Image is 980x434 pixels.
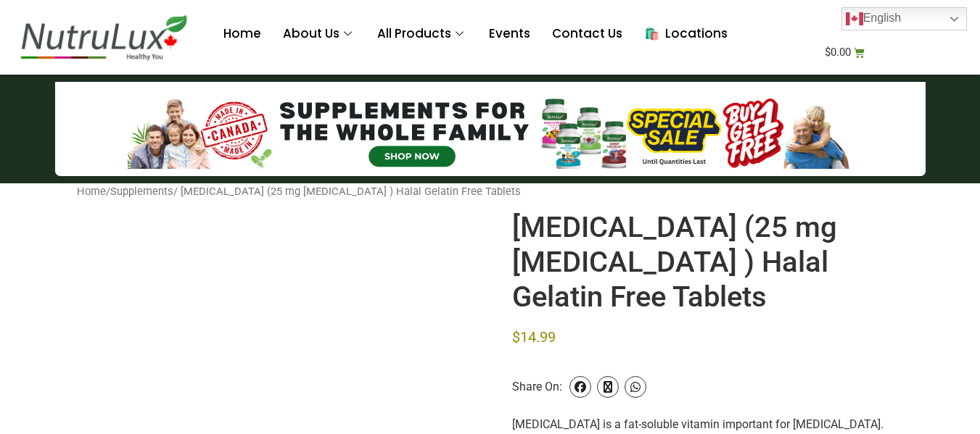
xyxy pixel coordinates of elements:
a: 🛍️ Locations [633,5,738,63]
span: Share On: [512,358,562,416]
a: Home [77,185,106,198]
span: $ [512,328,520,346]
a: Home [213,5,272,63]
bdi: 14.99 [512,328,556,346]
a: Contact Us [541,5,633,63]
nav: Breadcrumb [77,183,904,199]
a: English [841,7,967,30]
h1: [MEDICAL_DATA] (25 mg [MEDICAL_DATA] ) Halal Gelatin Free Tablets [512,210,889,314]
span: [MEDICAL_DATA] is a fat-soluble vitamin important for [MEDICAL_DATA]. [512,417,884,431]
a: Events [478,5,541,63]
bdi: 0.00 [825,46,851,59]
a: Supplements [110,185,173,198]
span: $ [825,46,831,59]
a: About Us [272,5,366,63]
a: All Products [366,5,478,63]
img: en [846,10,863,28]
a: $0.00 [807,38,883,67]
